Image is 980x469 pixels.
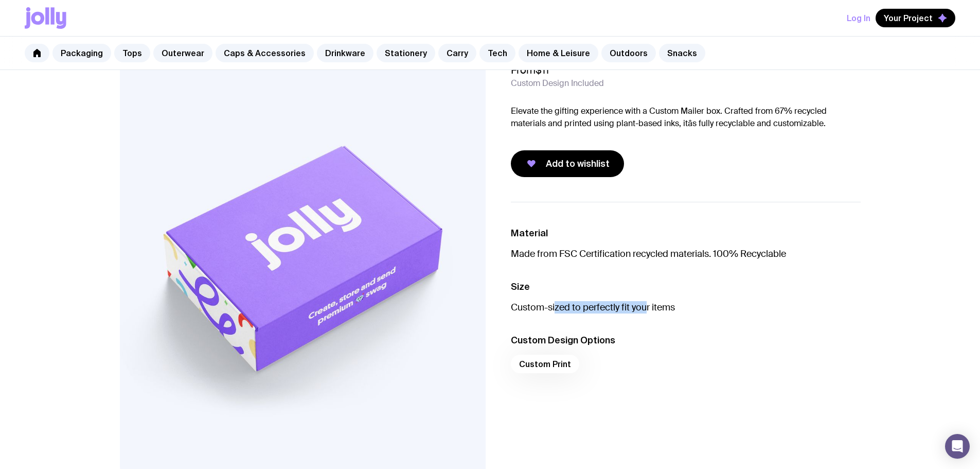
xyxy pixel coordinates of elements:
h3: Size [511,281,861,293]
a: Carry [438,44,476,62]
a: Stationery [377,44,435,62]
a: Tech [479,44,515,62]
span: Your Project [884,13,933,23]
a: Outdoors [601,44,656,62]
h3: Custom Design Options [511,334,861,346]
a: Tops [114,44,150,62]
button: Add to wishlist [511,150,624,177]
span: Custom Design Included [511,78,604,89]
a: Snacks [659,44,705,62]
span: Add to wishlist [546,158,610,170]
a: Outerwear [153,44,212,62]
p: Custom-sized to perfectly fit your items [511,301,861,314]
p: Made from FSC Certification recycled materials. 100% Recyclable [511,248,861,260]
a: Drinkware [317,44,373,62]
button: Log In [847,9,870,27]
p: Elevate the gifting experience with a Custom Mailer box. Crafted from 67% recycled materials and ... [511,105,861,130]
h3: Material [511,227,861,239]
span: From [511,64,549,76]
span: $11 [536,63,549,77]
div: Open Intercom Messenger [945,434,970,459]
a: Home & Leisure [519,44,598,62]
a: Caps & Accessories [216,44,314,62]
a: Packaging [52,44,111,62]
button: Your Project [876,9,955,27]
